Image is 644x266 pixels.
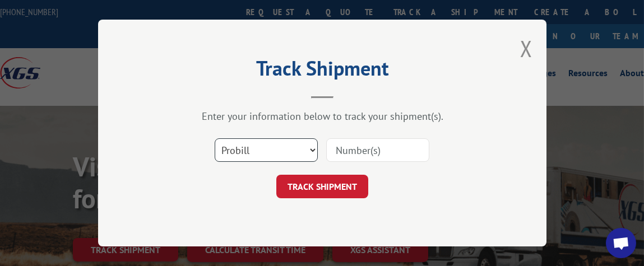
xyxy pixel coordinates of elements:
[606,228,636,258] a: Open chat
[326,138,429,162] input: Number(s)
[520,34,532,63] button: Close modal
[276,175,368,198] button: TRACK SHIPMENT
[154,110,490,123] div: Enter your information below to track your shipment(s).
[154,60,490,82] h2: Track Shipment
